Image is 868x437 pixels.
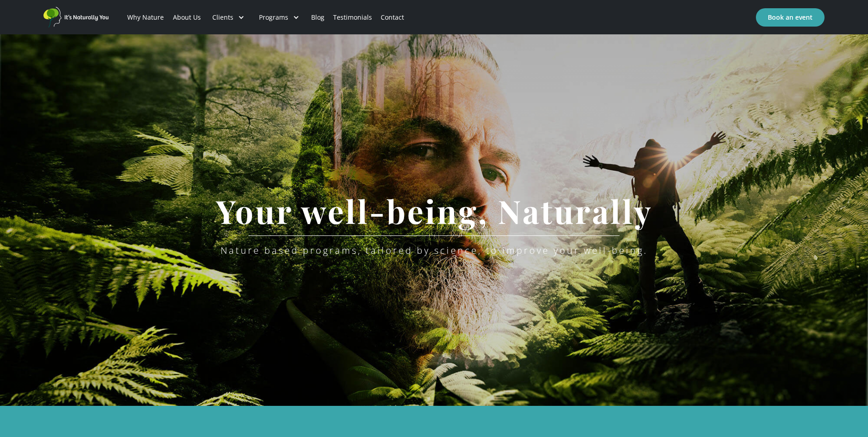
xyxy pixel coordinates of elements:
div: Programs [252,2,307,33]
div: Programs [259,13,288,22]
a: home [43,7,112,28]
a: Blog [307,2,329,33]
a: Book an event [756,8,825,27]
a: Contact [377,2,409,33]
a: About Us [168,2,205,33]
div: Clients [205,2,252,33]
div: Clients [212,13,233,22]
a: Why Nature [123,2,168,33]
h1: Your well-being, Naturally [202,193,666,229]
div: Nature based programs, tailored by science, to improve your well-being. [221,245,648,256]
a: Testimonials [329,2,376,33]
